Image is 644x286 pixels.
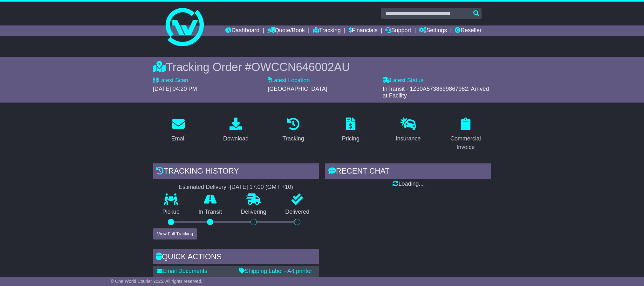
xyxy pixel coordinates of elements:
[189,209,232,216] p: In Transit
[153,77,188,84] label: Latest Scan
[111,279,202,284] span: © One World Courier 2025. All rights reserved.
[153,228,197,240] button: View Full Tracking
[223,134,249,143] div: Download
[153,163,319,181] div: Tracking history
[325,181,491,188] div: Loading...
[239,268,312,274] a: Shipping Label - A4 printer
[391,115,425,145] a: Insurance
[455,25,482,36] a: Reseller
[231,209,276,216] p: Delivering
[395,134,421,143] div: Insurance
[349,25,378,36] a: Financials
[153,209,189,216] p: Pickup
[153,86,197,92] span: [DATE] 04:20 PM
[278,115,308,145] a: Tracking
[283,134,304,143] div: Tracking
[230,184,293,191] div: [DATE] 17:00 (GMT +10)
[219,115,253,145] a: Download
[444,134,487,152] div: Commercial Invoice
[440,115,491,154] a: Commercial Invoice
[276,209,319,216] p: Delivered
[171,134,186,143] div: Email
[157,268,207,274] a: Email Documents
[313,25,341,36] a: Tracking
[383,77,423,84] label: Latest Status
[325,163,491,181] div: RECENT CHAT
[267,25,305,36] a: Quote/Book
[251,61,350,74] span: OWCCN646002AU
[419,25,447,36] a: Settings
[153,184,319,191] div: Estimated Delivery -
[342,134,360,143] div: Pricing
[167,115,190,145] a: Email
[153,60,491,74] div: Tracking Order #
[338,115,364,145] a: Pricing
[268,86,327,92] span: [GEOGRAPHIC_DATA]
[225,25,259,36] a: Dashboard
[383,86,489,99] span: InTransit - 1Z30A5738699867982: Arrived at Facility
[153,249,319,266] div: Quick Actions
[268,77,310,84] label: Latest Location
[385,25,411,36] a: Support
